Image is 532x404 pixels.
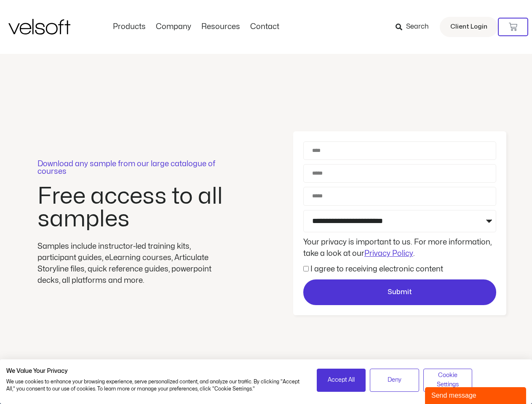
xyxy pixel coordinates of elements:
[364,250,413,257] a: Privacy Policy
[450,21,487,32] span: Client Login
[303,279,496,306] button: Submit
[245,22,284,32] a: ContactMenu Toggle
[301,237,498,259] div: Your privacy is important to us. For more information, take a look at our .
[8,19,70,35] img: Velsoft Training Materials
[425,385,528,404] iframe: chat widget
[310,266,443,273] label: I agree to receiving electronic content
[151,22,196,32] a: CompanyMenu Toggle
[423,369,473,392] button: Adjust cookie preferences
[196,22,245,32] a: ResourcesMenu Toggle
[388,287,412,298] span: Submit
[406,21,429,32] span: Search
[328,375,355,385] span: Accept All
[6,367,304,375] h2: We Value Your Privacy
[37,241,227,286] div: Samples include instructor-led training kits, participant guides, eLearning courses, Articulate S...
[370,369,419,392] button: Deny all cookies
[440,17,498,37] a: Client Login
[429,371,467,390] span: Cookie Settings
[396,20,435,34] a: Search
[37,185,227,231] h2: Free access to all samples
[388,375,401,385] span: Deny
[6,378,304,393] p: We use cookies to enhance your browsing experience, serve personalized content, and analyze our t...
[108,22,284,32] nav: Menu
[37,160,227,175] p: Download any sample from our large catalogue of courses
[317,369,366,392] button: Accept all cookies
[108,22,151,32] a: ProductsMenu Toggle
